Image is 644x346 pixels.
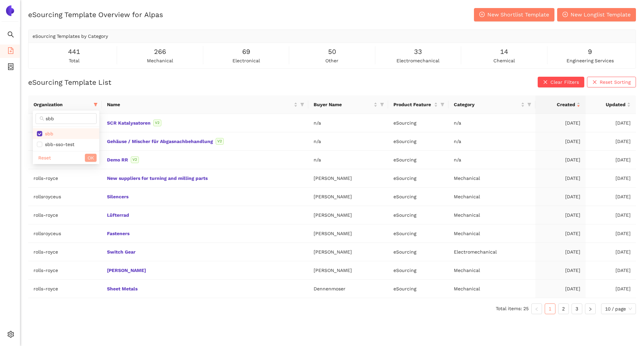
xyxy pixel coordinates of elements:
span: Name [107,101,292,108]
td: [PERSON_NAME] [308,261,388,280]
span: chemical [493,57,515,64]
td: [DATE] [535,169,586,188]
span: filter [526,99,533,110]
td: [DATE] [535,224,586,243]
span: close [592,80,597,85]
button: right [585,303,596,314]
td: [DATE] [535,280,586,298]
span: 10 / page [605,304,632,314]
td: n/a [448,151,535,169]
td: [DATE] [535,261,586,280]
span: other [325,57,338,64]
td: [DATE] [586,169,636,188]
li: Previous Page [531,303,542,314]
a: 1 [545,304,555,314]
td: [PERSON_NAME] [308,169,388,188]
span: electromechanical [396,57,439,64]
td: Mechanical [448,261,535,280]
span: container [7,61,14,74]
td: Electromechanical [448,243,535,261]
span: close [543,80,548,85]
button: closeClear Filters [538,77,584,87]
span: Reset [38,154,51,161]
th: this column's title is Product Feature,this column is sortable [388,95,448,114]
span: 266 [154,47,166,57]
span: file-add [7,45,14,58]
span: filter [527,102,531,107]
td: [DATE] [535,188,586,206]
td: [PERSON_NAME] [308,206,388,224]
td: rollsroyceus [28,188,102,206]
td: rolls-royce [28,151,102,169]
td: [DATE] [586,188,636,206]
th: this column's title is Buyer Name,this column is sortable [308,95,388,114]
input: Search in filters [46,115,93,122]
span: right [588,307,592,311]
td: n/a [448,114,535,132]
span: OK [88,154,94,161]
td: [DATE] [586,206,636,224]
td: eSourcing [388,206,448,224]
span: 9 [588,47,592,57]
span: Reset Sorting [600,78,631,86]
span: 69 [242,47,250,57]
span: plus-circle [479,12,485,18]
span: 441 [68,47,80,57]
td: [PERSON_NAME] [308,243,388,261]
td: [DATE] [535,243,586,261]
span: mechanical [147,57,173,64]
th: this column's title is Updated,this column is sortable [586,95,636,114]
span: V2 [216,138,224,145]
td: rolls-royce [28,114,102,132]
td: eSourcing [388,224,448,243]
span: V2 [131,156,139,163]
span: Created [541,101,575,108]
span: eSourcing Templates by Category [33,33,108,39]
td: n/a [308,114,388,132]
span: sbb [42,131,53,136]
td: [DATE] [535,132,586,151]
span: engineering services [567,57,614,64]
td: [PERSON_NAME] [308,188,388,206]
span: Organization [34,101,91,108]
h2: eSourcing Template List [28,77,111,87]
span: filter [92,99,99,110]
td: rollsroyceus [28,224,102,243]
a: 2 [558,304,569,314]
li: 2 [558,303,569,314]
span: Buyer Name [314,101,372,108]
td: Mechanical [448,169,535,188]
span: search [7,29,14,42]
td: Mechanical [448,188,535,206]
span: plus-circle [562,12,568,18]
td: [DATE] [535,206,586,224]
td: eSourcing [388,132,448,151]
td: [DATE] [586,132,636,151]
td: eSourcing [388,188,448,206]
span: total [69,57,79,64]
img: Logo [5,5,15,16]
th: this column's title is Name,this column is sortable [102,95,308,114]
li: 3 [572,303,582,314]
span: Product Feature [393,101,433,108]
span: V2 [153,120,161,126]
td: [PERSON_NAME] [308,224,388,243]
td: rolls-royce [28,261,102,280]
span: filter [299,99,306,110]
td: Mechanical [448,280,535,298]
div: Page Size [601,303,636,314]
span: Updated [591,101,626,108]
li: Total items: 25 [496,303,529,314]
button: OK [85,154,97,162]
td: [DATE] [586,243,636,261]
h2: eSourcing Template Overview for Alpas [28,10,163,19]
td: [DATE] [535,114,586,132]
td: Mechanical [448,224,535,243]
td: rolls-royce [28,243,102,261]
span: electronical [232,57,260,64]
td: [DATE] [535,151,586,169]
td: eSourcing [388,114,448,132]
td: n/a [308,151,388,169]
button: plus-circleNew Longlist Template [557,8,636,21]
button: plus-circleNew Shortlist Template [474,8,554,21]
